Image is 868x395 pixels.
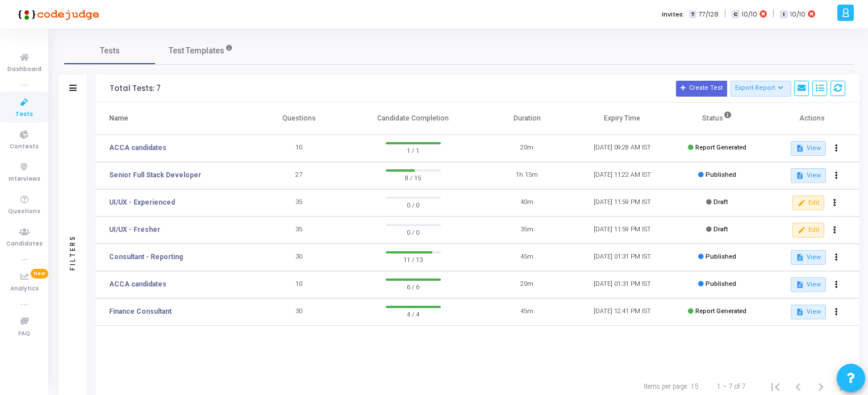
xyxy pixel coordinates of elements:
[386,144,441,156] span: 1 / 1
[706,280,736,288] span: Published
[796,281,804,289] mat-icon: description
[717,381,746,392] div: 1 – 7 of 7
[575,189,670,217] td: [DATE] 11:59 PM IST
[791,277,825,292] button: View
[724,8,726,20] span: |
[798,226,806,234] mat-icon: edit
[109,143,166,153] a: ACCA candidates
[68,190,78,315] div: Filters
[796,253,804,261] mat-icon: description
[15,110,33,119] span: Tests
[479,244,574,271] td: 45m
[110,84,161,93] div: Total Tests: 7
[386,253,441,265] span: 11 / 13
[796,308,804,316] mat-icon: description
[479,162,574,189] td: 1h 15m
[252,135,347,162] td: 10
[676,81,727,97] button: Create Test
[792,196,824,210] button: Edit
[575,103,670,135] th: Expiry Time
[252,103,347,135] th: Questions
[791,141,825,156] button: View
[479,298,574,326] td: 45m
[109,306,172,317] a: Finance Consultant
[575,217,670,244] td: [DATE] 11:59 PM IST
[765,103,859,135] th: Actions
[252,244,347,271] td: 30
[479,217,574,244] td: 35m
[109,224,160,235] a: UI/UX - Fresher
[732,10,739,19] span: C
[386,281,441,292] span: 6 / 6
[479,135,574,162] td: 20m
[699,10,719,19] span: 77/128
[790,10,806,19] span: 10/10
[706,253,736,260] span: Published
[798,199,806,207] mat-icon: edit
[95,103,252,135] th: Name
[731,81,791,97] button: Export Report
[780,10,787,19] span: I
[6,239,43,249] span: Candidates
[695,144,746,151] span: Report Generated
[14,3,99,26] img: logo
[252,162,347,189] td: 27
[670,103,765,135] th: Status
[386,308,441,319] span: 4 / 4
[252,298,347,326] td: 30
[644,381,688,392] div: Items per page:
[9,174,40,184] span: Interviews
[386,226,441,238] span: 0 / 0
[575,244,670,271] td: [DATE] 01:31 PM IST
[10,142,39,152] span: Contests
[575,162,670,189] td: [DATE] 11:22 AM IST
[386,199,441,210] span: 0 / 0
[347,103,479,135] th: Candidate Completion
[791,305,825,319] button: View
[169,45,224,57] span: Test Templates
[713,226,728,233] span: Draft
[252,217,347,244] td: 35
[662,10,685,19] label: Invites:
[742,10,757,19] span: 10/10
[773,8,774,20] span: |
[575,135,670,162] td: [DATE] 09:28 AM IST
[791,168,825,183] button: View
[109,197,175,207] a: UI/UX - Experienced
[18,329,30,339] span: FAQ
[100,45,120,57] span: Tests
[252,189,347,217] td: 35
[109,170,201,180] a: Senior Full Stack Developer
[695,307,746,315] span: Report Generated
[575,298,670,326] td: [DATE] 12:41 PM IST
[479,189,574,217] td: 40m
[479,103,574,135] th: Duration
[386,172,441,183] span: 8 / 15
[8,207,40,217] span: Questions
[689,10,696,19] span: T
[252,271,347,298] td: 10
[109,279,166,289] a: ACCA candidates
[575,271,670,298] td: [DATE] 01:31 PM IST
[791,250,825,265] button: View
[10,284,39,294] span: Analytics
[691,381,699,392] div: 15
[109,252,183,262] a: Consultant - Reporting
[7,65,41,74] span: Dashboard
[713,198,728,206] span: Draft
[31,269,48,278] span: New
[796,144,804,152] mat-icon: description
[706,171,736,178] span: Published
[796,172,804,180] mat-icon: description
[479,271,574,298] td: 20m
[792,223,824,238] button: Edit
